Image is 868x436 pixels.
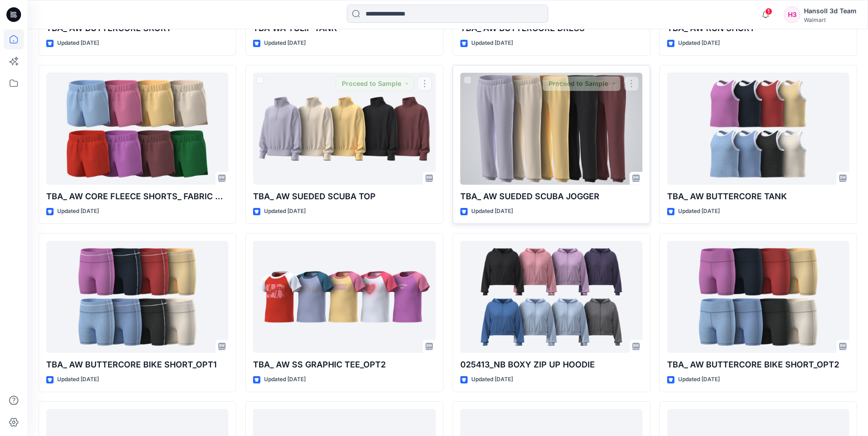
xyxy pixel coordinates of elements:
div: H3 [784,6,800,23]
p: Updated [DATE] [57,38,99,48]
a: TBA_ AW SS GRAPHIC TEE_OPT2 [253,241,435,353]
div: Walmart [804,16,857,23]
a: TBA_ AW SUEDED SCUBA JOGGER [460,73,642,185]
p: TBA_ AW BUTTERCORE BIKE SHORT_OPT1 [46,358,228,371]
p: Updated [DATE] [678,375,720,384]
p: TBA_ AW CORE FLEECE SHORTS_ FABRIC OPT(2) [46,190,228,203]
p: Updated [DATE] [264,207,306,216]
p: TBA_ AW SUEDED SCUBA TOP [253,190,435,203]
a: TBA_ AW BUTTERCORE TANK [667,73,849,185]
div: Hansoll 3d Team [804,5,857,16]
p: Updated [DATE] [678,38,720,48]
span: 1 [765,8,772,15]
a: TBA_ AW CORE FLEECE SHORTS_ FABRIC OPT(2) [46,73,228,185]
p: Updated [DATE] [57,207,99,216]
a: TBA_ AW BUTTERCORE BIKE SHORT_OPT1 [46,241,228,353]
a: TBA_ AW BUTTERCORE BIKE SHORT_OPT2 [667,241,849,353]
p: Updated [DATE] [471,207,513,216]
a: 025413_NB BOXY ZIP UP HOODIE [460,241,642,353]
p: TBA_ AW BUTTERCORE TANK [667,190,849,203]
p: 025413_NB BOXY ZIP UP HOODIE [460,358,642,371]
p: Updated [DATE] [264,375,306,384]
p: Updated [DATE] [471,375,513,384]
p: TBA_ AW SS GRAPHIC TEE_OPT2 [253,358,435,371]
p: TBA_ AW SUEDED SCUBA JOGGER [460,190,642,203]
p: Updated [DATE] [678,207,720,216]
p: Updated [DATE] [264,38,306,48]
p: TBA_ AW BUTTERCORE BIKE SHORT_OPT2 [667,358,849,371]
a: TBA_ AW SUEDED SCUBA TOP [253,73,435,185]
p: Updated [DATE] [57,375,99,384]
p: Updated [DATE] [471,38,513,48]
